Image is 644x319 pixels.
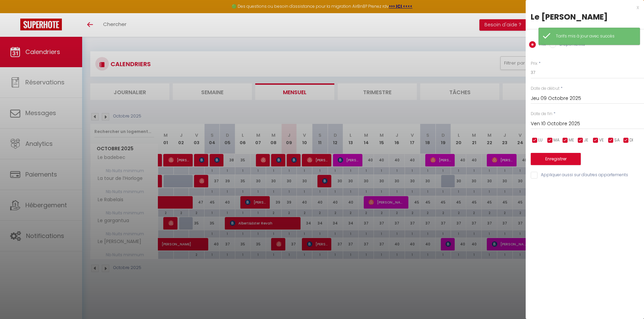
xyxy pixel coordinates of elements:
div: Tarifs mis à jour avec succès [556,33,633,39]
span: DI [629,137,633,143]
label: Date de fin [531,111,552,117]
div: x [526,3,639,11]
span: VE [599,137,604,143]
label: Date de début [531,85,559,92]
span: JE [584,137,588,143]
label: Prix [531,60,538,67]
span: LU [538,137,543,143]
span: ME [569,137,574,143]
div: Le [PERSON_NAME] [531,11,639,22]
button: Enregistrer [531,153,581,165]
label: Prix [536,41,546,49]
span: MA [553,137,559,143]
span: SA [614,137,620,143]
